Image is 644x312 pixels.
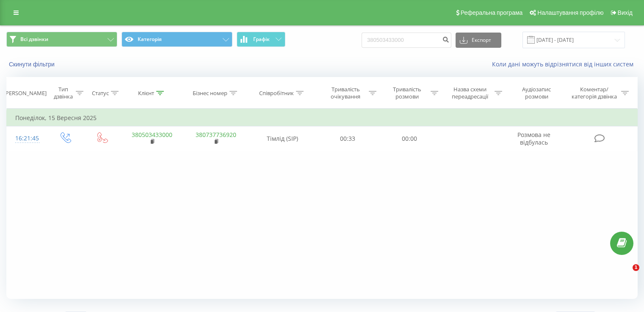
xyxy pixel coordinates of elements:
input: Пошук за номером [362,33,451,48]
div: Аудіозапис розмови [512,86,561,100]
div: Клієнт [138,90,154,97]
div: Назва схеми переадресації [448,86,492,100]
a: 380737736920 [196,131,236,139]
span: 1 [633,264,639,271]
span: Налаштування профілю [537,9,603,16]
div: Тривалість розмови [386,86,428,100]
button: Всі дзвінки [6,32,117,47]
iframe: Intercom live chat [615,264,636,285]
div: Тривалість очікування [325,86,367,100]
div: Співробітник [259,90,294,97]
td: 00:00 [379,126,440,151]
button: Категорія [122,32,232,47]
div: Тип дзвінка [53,86,73,100]
a: 380503433000 [132,131,172,139]
div: Бізнес номер [193,90,227,97]
span: Всі дзвінки [20,36,48,43]
button: Скинути фільтри [6,60,59,68]
td: Тімлід (SIP) [248,126,317,151]
div: Коментар/категорія дзвінка [569,86,619,100]
div: Статус [92,90,109,97]
div: 16:21:45 [15,130,38,147]
span: Графік [253,36,270,42]
span: Реферальна програма [461,9,523,16]
button: Графік [237,32,285,47]
span: Вихід [618,9,633,16]
div: [PERSON_NAME] [4,90,47,97]
button: Експорт [456,33,501,48]
td: Понеділок, 15 Вересня 2025 [7,109,638,126]
span: Розмова не відбулась [517,131,550,146]
a: Коли дані можуть відрізнятися вiд інших систем [492,60,638,68]
td: 00:33 [317,126,379,151]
